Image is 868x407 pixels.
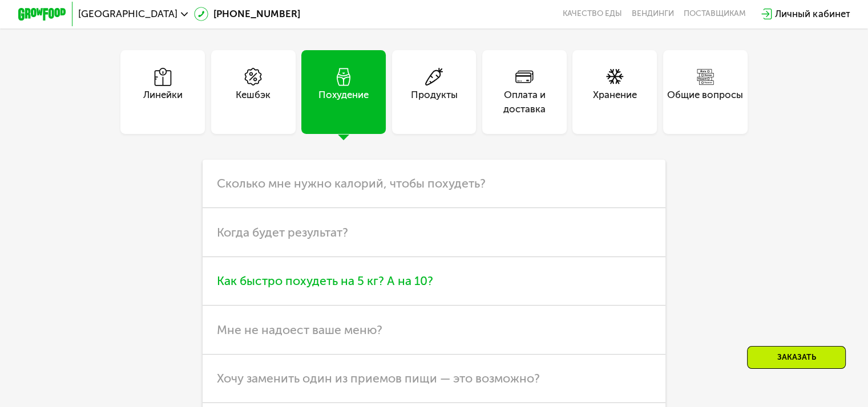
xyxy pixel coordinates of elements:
[217,274,433,288] span: Как быстро похудеть на 5 кг? А на 10?
[632,9,674,19] a: Вендинги
[194,7,300,21] a: [PHONE_NUMBER]
[667,88,743,117] div: Общие вопросы
[411,88,458,117] div: Продукты
[217,176,486,190] span: Сколько мне нужно калорий, чтобы похудеть?
[143,88,183,117] div: Линейки
[775,7,850,21] div: Личный кабинет
[236,88,271,117] div: Кешбэк
[217,323,382,337] span: Мне не надоест ваше меню?
[482,88,567,117] div: Оплата и доставка
[684,9,746,19] div: поставщикам
[563,9,622,19] a: Качество еды
[593,88,637,117] div: Хранение
[217,225,348,239] span: Когда будет результат?
[217,371,540,385] span: Хочу заменить один из приемов пищи — это возможно?
[747,346,846,369] div: Заказать
[78,9,177,19] span: [GEOGRAPHIC_DATA]
[318,88,369,117] div: Похудение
